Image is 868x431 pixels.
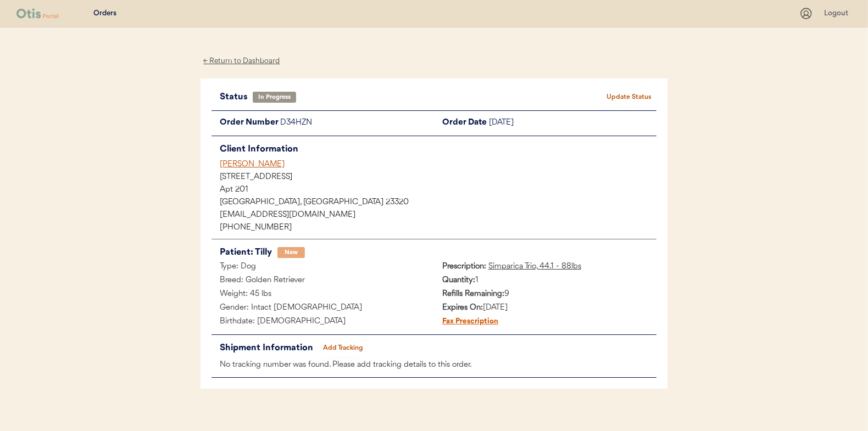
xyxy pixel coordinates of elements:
[212,116,280,130] div: Order Number
[220,199,656,206] div: [GEOGRAPHIC_DATA], [GEOGRAPHIC_DATA] 23320
[434,301,656,315] div: [DATE]
[220,89,253,105] div: Status
[280,116,434,130] div: D34HZN
[434,315,498,329] div: Fax Prescription
[201,55,283,68] div: ← Return to Dashboard
[442,290,504,298] strong: Refills Remaining:
[212,274,434,288] div: Breed: Golden Retriever
[442,304,483,312] strong: Expires On:
[220,211,656,219] div: [EMAIL_ADDRESS][DOMAIN_NAME]
[220,340,316,356] div: Shipment Information
[212,260,434,274] div: Type: Dog
[212,359,656,372] div: No tracking number was found. Please add tracking details to this order.
[824,8,852,19] div: Logout
[212,315,434,329] div: Birthdate: [DEMOGRAPHIC_DATA]
[93,8,116,19] div: Orders
[316,340,371,356] button: Add Tracking
[220,224,656,232] div: [PHONE_NUMBER]
[442,262,486,271] strong: Prescription:
[488,262,581,271] u: Simparica Trio, 44.1 - 88lbs
[442,276,475,284] strong: Quantity:
[220,245,272,260] div: Patient: Tilly
[434,116,489,130] div: Order Date
[220,142,656,157] div: Client Information
[489,116,656,130] div: [DATE]
[220,159,656,170] div: [PERSON_NAME]
[434,274,656,288] div: 1
[434,288,656,301] div: 9
[220,186,656,194] div: Apt 201
[602,89,656,105] button: Update Status
[220,173,656,181] div: [STREET_ADDRESS]
[212,288,434,301] div: Weight: 45 lbs
[212,301,434,315] div: Gender: Intact [DEMOGRAPHIC_DATA]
